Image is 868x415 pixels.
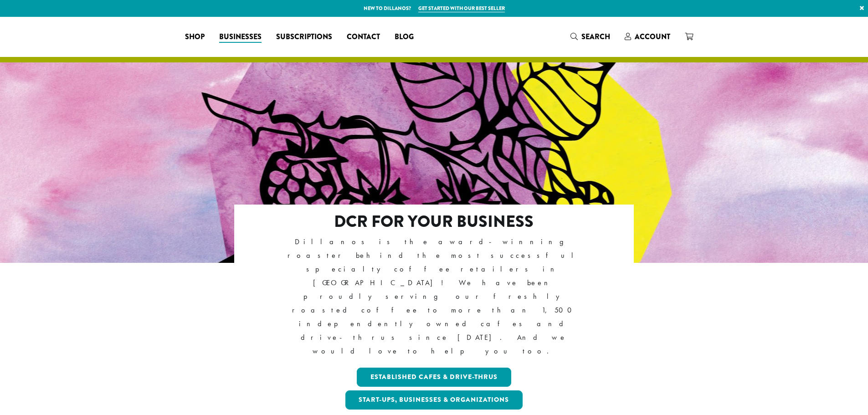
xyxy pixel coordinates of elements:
[219,31,262,43] span: Businesses
[418,5,505,12] a: Get started with our best seller
[345,390,523,410] a: Start-ups, Businesses & Organizations
[178,30,212,44] a: Shop
[347,31,380,43] span: Contact
[635,31,670,42] span: Account
[563,29,617,44] a: Search
[185,31,205,43] span: Shop
[395,31,414,43] span: Blog
[581,31,610,42] span: Search
[273,212,595,231] h2: DCR FOR YOUR BUSINESS
[276,31,332,43] span: Subscriptions
[273,235,595,359] p: Dillanos is the award-winning roaster behind the most successful specialty coffee retailers in [G...
[357,368,511,387] a: Established Cafes & Drive-Thrus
